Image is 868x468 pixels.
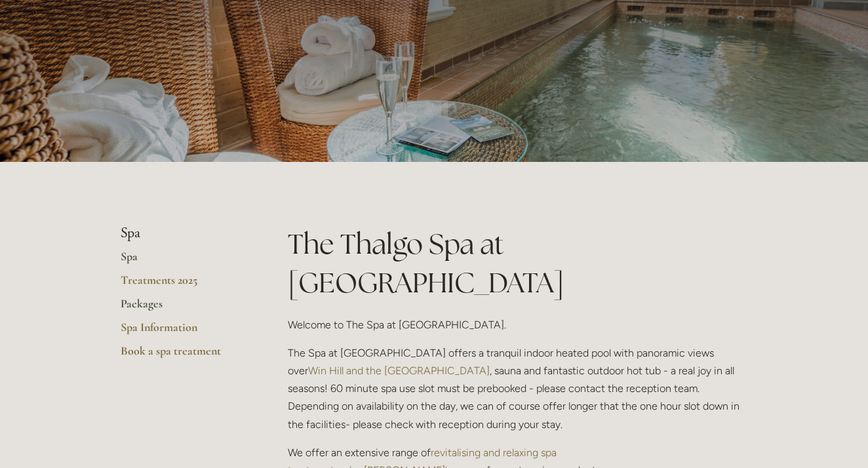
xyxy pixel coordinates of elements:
a: Spa Information [121,320,246,343]
li: Spa [121,225,246,242]
a: Book a spa treatment [121,343,246,367]
p: Welcome to The Spa at [GEOGRAPHIC_DATA]. [288,316,747,334]
a: Treatments 2025 [121,273,246,296]
a: Packages [121,296,246,320]
a: Win Hill and the [GEOGRAPHIC_DATA] [308,364,490,377]
p: The Spa at [GEOGRAPHIC_DATA] offers a tranquil indoor heated pool with panoramic views over , sau... [288,344,747,433]
a: Spa [121,249,246,273]
h1: The Thalgo Spa at [GEOGRAPHIC_DATA] [288,225,747,302]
